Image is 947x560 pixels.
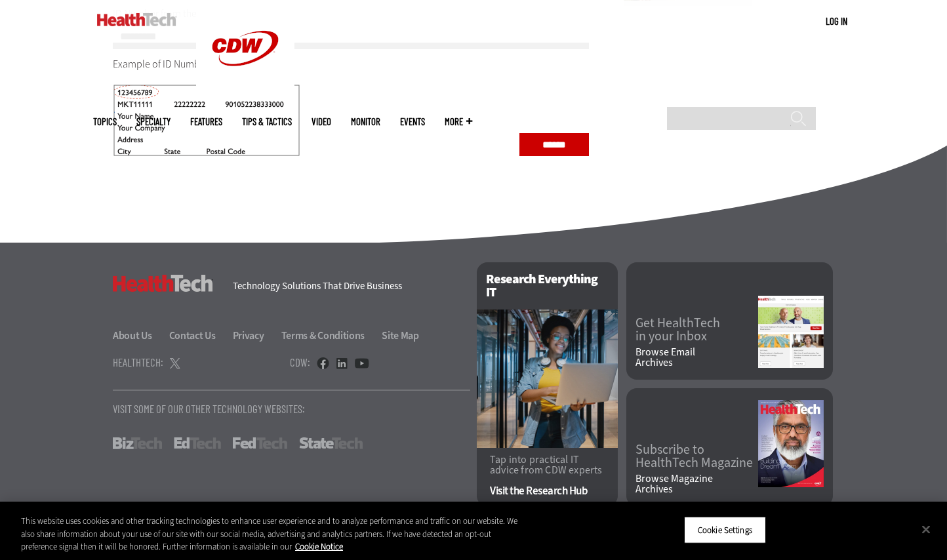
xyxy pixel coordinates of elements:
[136,117,171,127] span: Specialty
[445,117,472,127] span: More
[477,262,618,310] h2: Research Everything IT
[912,515,940,544] button: Close
[169,329,231,342] a: Contact Us
[196,87,294,100] a: CDW
[382,329,419,342] a: Site Map
[113,329,167,342] a: About Us
[233,437,287,449] a: FedTech
[281,329,380,342] a: Terms & Conditions
[826,14,847,28] div: User menu
[490,454,605,475] p: Tap into practical IT advice from CDW experts
[174,437,221,449] a: EdTech
[93,117,117,127] span: Topics
[312,117,331,127] a: Video
[490,485,605,496] a: Visit the Research Hub
[684,516,766,544] button: Cookie Settings
[635,473,758,494] a: Browse MagazineArchives
[295,541,343,552] a: More information about your privacy
[299,437,363,449] a: StateTech
[242,117,292,127] a: Tips & Tactics
[21,515,521,553] div: This website uses cookies and other tracking technologies to enhance user experience and to analy...
[113,437,162,449] a: BizTech
[113,357,163,368] h4: HealthTech:
[190,117,222,127] a: Features
[351,117,380,127] a: MonITor
[635,317,758,343] a: Get HealthTechin your Inbox
[635,443,758,470] a: Subscribe toHealthTech Magazine
[113,275,213,292] h3: HealthTech
[97,13,176,26] img: Home
[290,357,310,368] h4: CDW:
[113,403,470,414] p: Visit Some Of Our Other Technology Websites:
[758,400,824,487] img: Fall 2025 Cover
[400,117,425,127] a: Events
[635,347,758,368] a: Browse EmailArchives
[233,281,460,291] h4: Technology Solutions That Drive Business
[826,15,847,27] a: Log in
[758,296,824,368] img: newsletter screenshot
[233,329,279,342] a: Privacy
